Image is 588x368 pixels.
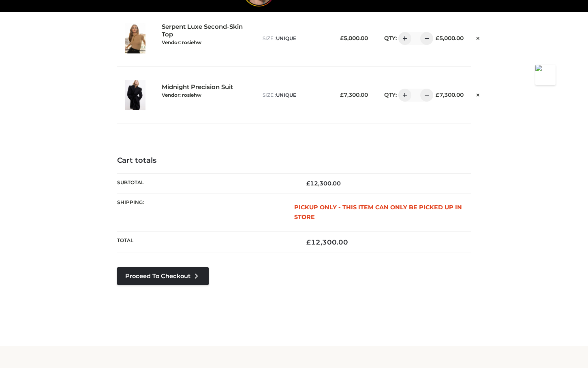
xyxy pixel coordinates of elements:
[117,193,294,231] th: Shipping:
[436,35,439,41] span: £
[306,238,311,246] span: £
[376,89,428,102] div: QTY:
[340,91,344,98] span: £
[376,32,428,45] div: QTY:
[306,238,348,246] bdi: 12,300.00
[306,180,310,187] span: £
[117,231,294,253] th: Total
[340,91,368,98] bdi: 7,300.00
[340,35,344,41] span: £
[472,89,484,99] a: Remove this item
[162,83,254,106] div: Midnight Precision Suit
[117,156,471,165] h4: Cart totals
[276,35,296,41] span: UNIQUE
[263,91,332,99] p: size :
[436,35,464,41] bdi: 5,000.00
[117,173,294,193] th: Subtotal
[162,23,254,53] div: Serpent Luxe Second-Skin Top
[472,32,484,43] a: Remove this item
[263,35,332,42] p: size :
[436,91,439,98] span: £
[117,267,209,285] a: Proceed to Checkout
[436,91,464,98] bdi: 7,300.00
[294,204,462,221] span: PICKUP ONLY - This item can only be picked up in store
[306,180,341,187] bdi: 12,300.00
[276,92,296,98] span: UNIQUE
[340,35,368,41] bdi: 5,000.00
[162,39,201,45] small: Vendor: rosiehw
[162,92,201,98] small: Vendor: rosiehw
